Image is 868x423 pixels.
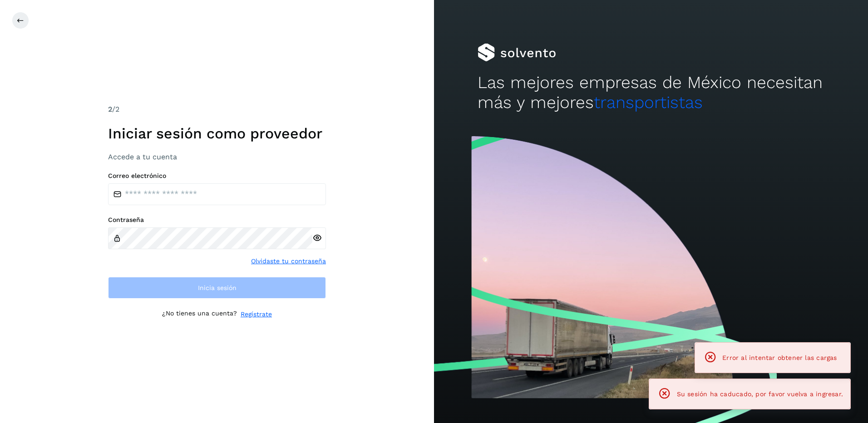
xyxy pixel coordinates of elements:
[108,152,326,161] h3: Accede a tu cuenta
[108,277,326,299] button: Inicia sesión
[722,354,837,361] span: Error al intentar obtener las cargas
[478,73,825,113] h2: Las mejores empresas de México necesitan más y mejores
[108,172,326,180] label: Correo electrónico
[108,125,326,142] h1: Iniciar sesión como proveedor
[251,256,326,266] a: Olvidaste tu contraseña
[108,216,326,224] label: Contraseña
[241,310,272,319] a: Regístrate
[677,390,843,398] span: Su sesión ha caducado, por favor vuelva a ingresar.
[162,310,237,319] p: ¿No tienes una cuenta?
[198,285,237,291] span: Inicia sesión
[108,104,326,115] div: /2
[108,105,112,113] span: 2
[594,93,703,112] span: transportistas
